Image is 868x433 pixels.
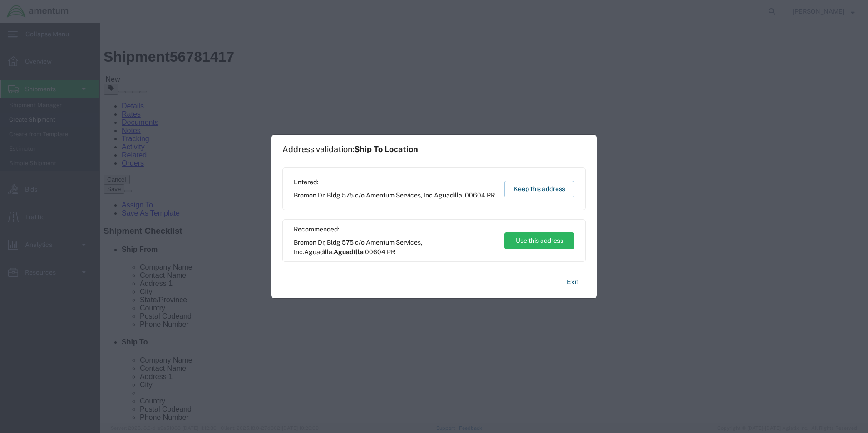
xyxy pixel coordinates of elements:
button: Use this address [504,232,574,249]
span: Bromon Dr, Bldg 575 c/o Amentum Services, Inc. , [294,238,496,257]
span: Bromon Dr, Bldg 575 c/o Amentum Services, Inc. , [294,191,495,200]
button: Exit [560,274,586,290]
span: Recommended: [294,225,496,234]
span: Aguadilla [434,192,462,199]
span: Aguadilla [304,248,332,256]
span: Ship To Location [354,144,418,154]
span: PR [487,192,495,199]
span: 00604 [465,192,485,199]
span: Entered: [294,177,495,187]
span: 00604 [365,248,385,256]
span: PR [387,248,395,256]
span: Aguadilla [334,248,364,256]
button: Keep this address [504,181,574,197]
h1: Address validation: [282,144,418,154]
